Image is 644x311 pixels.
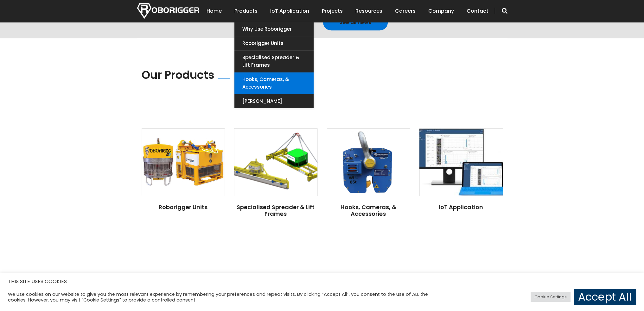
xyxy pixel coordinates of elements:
a: See all news [323,15,388,30]
a: Contact [467,1,488,21]
a: IoT Application [270,1,309,21]
a: Home [207,1,222,21]
a: Specialised Spreader & Lift Frames [237,203,315,218]
a: Company [428,1,454,21]
a: Roborigger Units [234,36,314,50]
a: Why use Roborigger [234,22,314,36]
a: Specialised Spreader & Lift Frames [234,51,314,72]
a: Resources [355,1,382,21]
a: Projects [322,1,343,21]
a: IoT Application [439,203,483,211]
a: Products [234,1,258,21]
a: Hooks, Cameras, & Accessories [234,72,314,94]
img: Nortech [137,3,199,19]
a: Careers [395,1,416,21]
a: Cookie Settings [531,292,571,302]
a: Hooks, Cameras, & Accessories [341,203,396,218]
h2: Our Products [142,68,214,82]
a: [PERSON_NAME] [234,94,314,108]
a: Accept All [574,289,636,305]
div: We use cookies on our website to give you the most relevant experience by remembering your prefer... [8,291,448,303]
a: Roborigger Units [159,203,207,211]
h5: THIS SITE USES COOKIES [8,277,636,286]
